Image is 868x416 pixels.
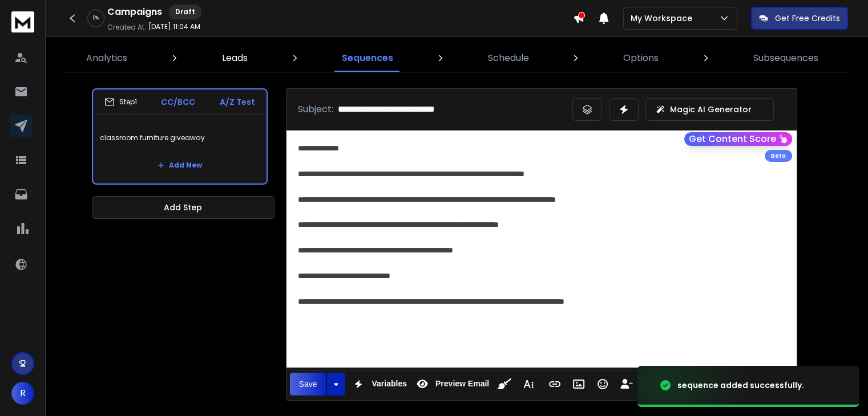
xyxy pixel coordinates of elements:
[104,97,137,107] div: Step 1
[746,44,825,72] a: Subsequences
[481,44,536,72] a: Schedule
[488,51,529,65] p: Schedule
[348,373,409,395] button: Variables
[433,379,491,389] span: Preview Email
[298,103,333,116] p: Subject:
[148,22,200,31] p: [DATE] 11:04 AM
[765,150,792,162] div: Beta
[753,51,818,65] p: Subsequences
[220,96,255,108] p: A/Z Test
[92,196,274,219] button: Add Step
[568,373,590,395] button: Insert Image (Ctrl+P)
[342,51,393,65] p: Sequences
[100,122,260,154] p: classroom furniture giveaway
[751,7,848,30] button: Get Free Credits
[494,373,515,395] button: Clean HTML
[161,96,195,108] p: CC/BCC
[684,132,792,146] button: Get Content Score
[670,104,752,115] p: Magic AI Generator
[623,51,659,65] p: Options
[335,44,400,72] a: Sequences
[93,15,99,22] p: 0 %
[616,44,665,72] a: Options
[11,11,34,32] img: logo
[290,373,326,395] button: Save
[369,379,409,389] span: Variables
[645,98,774,121] button: Magic AI Generator
[222,51,248,65] p: Leads
[411,373,491,395] button: Preview Email
[11,382,34,405] button: R
[616,373,637,395] button: Insert Unsubscribe Link
[86,51,127,65] p: Analytics
[215,44,255,72] a: Leads
[148,154,211,177] button: Add New
[79,44,134,72] a: Analytics
[631,13,697,24] p: My Workspace
[518,373,539,395] button: More Text
[592,373,613,395] button: Emoticons
[107,23,146,32] p: Created At:
[107,5,162,19] h1: Campaigns
[92,88,268,185] li: Step1CC/BCCA/Z Testclassroom furniture giveawayAdd New
[169,5,201,19] div: Draft
[775,13,840,24] p: Get Free Credits
[677,380,804,391] div: sequence added successfully.
[544,373,566,395] button: Insert Link (Ctrl+K)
